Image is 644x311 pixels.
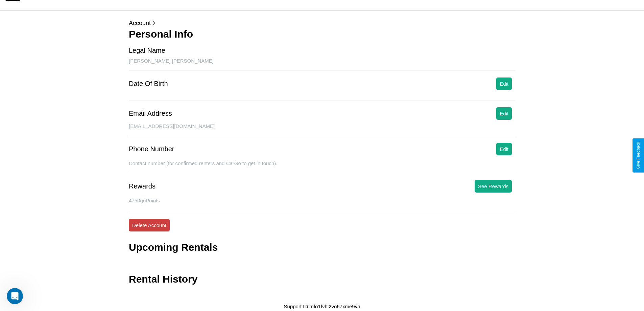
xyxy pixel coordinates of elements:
[129,80,168,88] div: Date Of Birth
[129,47,165,54] div: Legal Name
[129,18,515,28] p: Account
[496,143,512,155] button: Edit
[129,182,156,190] div: Rewards
[129,123,515,136] div: [EMAIL_ADDRESS][DOMAIN_NAME]
[496,107,512,120] button: Edit
[475,180,512,193] button: See Rewards
[284,302,360,311] p: Support ID: mfo1fvhl2vo67xme9vn
[129,219,170,231] button: Delete Account
[496,77,512,90] button: Edit
[129,273,197,285] h3: Rental History
[7,288,23,304] iframe: Intercom live chat
[129,242,218,253] h3: Upcoming Rentals
[129,28,515,40] h3: Personal Info
[129,196,515,205] p: 4750 goPoints
[129,58,515,71] div: [PERSON_NAME] [PERSON_NAME]
[129,145,174,153] div: Phone Number
[129,160,515,173] div: Contact number (for confirmed renters and CarGo to get in touch).
[129,110,172,117] div: Email Address
[636,142,641,169] div: Give Feedback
